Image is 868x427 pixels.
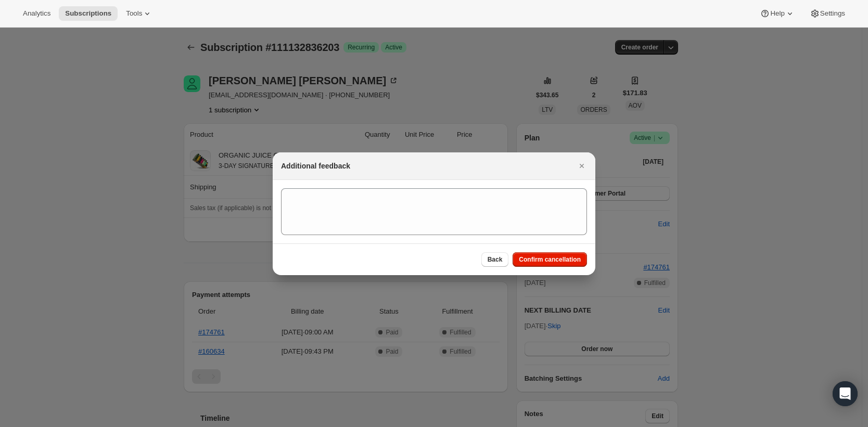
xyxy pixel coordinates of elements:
span: Back [488,255,503,264]
button: Close [575,159,589,173]
button: Subscriptions [59,6,118,21]
div: Open Intercom Messenger [833,381,858,406]
span: Subscriptions [65,9,111,18]
span: Help [770,9,784,18]
span: Confirm cancellation [519,255,581,264]
button: Analytics [17,6,57,21]
h2: Additional feedback [281,161,350,171]
button: Back [481,252,509,267]
button: Confirm cancellation [513,252,587,267]
span: Settings [820,9,845,18]
span: Analytics [23,9,50,18]
span: Tools [126,9,142,18]
button: Tools [120,6,159,21]
button: Settings [803,6,851,21]
button: Help [754,6,801,21]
